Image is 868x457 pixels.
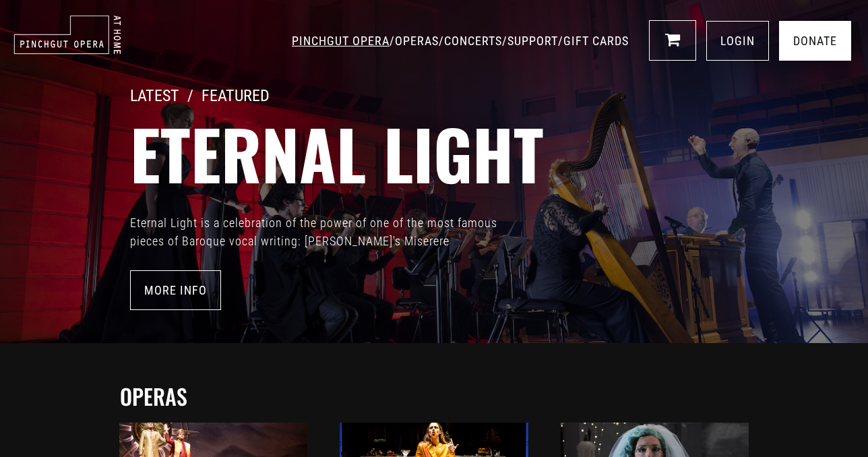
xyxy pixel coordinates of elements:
[563,34,629,48] a: GIFT CARDS
[130,214,534,250] p: Eternal Light is a celebration of the power of one of the most famous pieces of Baroque vocal wri...
[395,34,439,48] a: OPERAS
[13,15,121,55] img: pinchgut_at_home_negative_logo.svg
[120,384,755,409] h2: operas
[130,113,868,193] h2: Eternal Light
[779,21,851,61] a: Donate
[507,34,558,48] a: SUPPORT
[706,21,769,61] a: LOGIN
[130,86,868,106] h4: LATEST / FEATURED
[130,270,221,310] a: More Info
[292,34,390,48] a: PINCHGUT OPERA
[292,34,632,48] span: / / / /
[444,34,502,48] a: CONCERTS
